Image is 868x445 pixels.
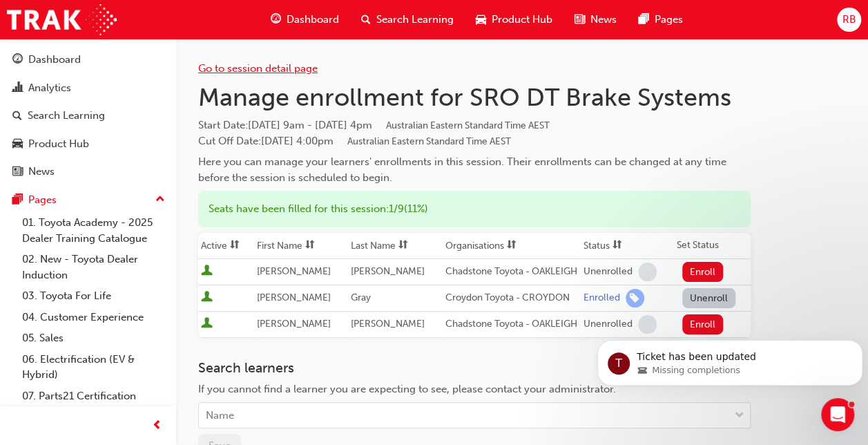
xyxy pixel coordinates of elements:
[271,11,281,28] span: guage-icon
[575,11,585,28] span: news-icon
[28,80,71,96] div: Analytics
[17,249,171,285] a: 02. New - Toyota Dealer Induction
[6,187,171,213] button: Pages
[581,233,674,259] th: Toggle SortBy
[28,164,55,180] div: News
[584,265,633,278] div: Unenrolled
[12,166,23,178] span: news-icon
[584,318,633,331] div: Unenrolled
[248,119,550,131] span: [DATE] 9am - [DATE] 4pm
[674,233,751,259] th: Set Status
[12,110,22,122] span: search-icon
[628,6,694,34] a: pages-iconPages
[655,12,683,28] span: Pages
[639,11,649,28] span: pages-icon
[198,135,511,147] span: Cut Off Date : [DATE] 4:00pm
[6,131,171,157] a: Product Hub
[28,108,105,124] div: Search Learning
[445,264,578,280] div: Chadstone Toyota - OAKLEIGH
[7,4,117,35] img: Trak
[28,52,81,68] div: Dashboard
[155,191,165,209] span: up-icon
[201,291,213,305] span: User is active
[198,191,751,227] div: Seats have been filled for this session : 1 / 9 ( 11% )
[507,240,517,252] span: sorting-icon
[152,417,162,435] span: prev-icon
[17,212,171,249] a: 01. Toyota Academy - 2025 Dealer Training Catalogue
[198,383,616,395] span: If you cannot find a learner you are expecting to see, please contact your administrator.
[492,12,552,28] span: Product Hub
[28,136,89,152] div: Product Hub
[6,103,171,129] a: Search Learning
[201,265,213,278] span: User is active
[590,12,617,28] span: News
[198,233,254,259] th: Toggle SortBy
[347,135,511,147] span: Australian Eastern Standard Time AEST
[735,407,744,425] span: down-icon
[17,349,171,386] a: 06. Electrification (EV & Hybrid)
[12,54,23,66] span: guage-icon
[837,8,861,32] button: RB
[198,62,318,75] a: Go to session detail page
[254,233,348,259] th: Toggle SortBy
[305,240,315,252] span: sorting-icon
[398,240,408,252] span: sorting-icon
[12,194,23,207] span: pages-icon
[287,12,339,28] span: Dashboard
[198,154,751,185] div: Here you can manage your learners' enrollments in this session. Their enrollments can be changed ...
[682,262,724,282] button: Enroll
[821,398,854,431] iframe: Intercom live chat
[638,263,657,281] span: learningRecordVerb_NONE-icon
[17,285,171,307] a: 03. Toyota For Life
[626,289,644,307] span: learningRecordVerb_ENROLL-icon
[257,292,331,303] span: [PERSON_NAME]
[842,12,856,28] span: RB
[230,240,240,252] span: sorting-icon
[476,11,486,28] span: car-icon
[12,138,23,151] span: car-icon
[260,6,350,34] a: guage-iconDashboard
[682,288,736,308] button: Unenroll
[17,307,171,328] a: 04. Customer Experience
[592,311,868,408] iframe: Intercom notifications message
[376,12,454,28] span: Search Learning
[613,240,622,252] span: sorting-icon
[6,159,171,184] a: News
[257,265,331,277] span: [PERSON_NAME]
[198,117,751,133] span: Start Date :
[445,290,578,306] div: Croydon Toyota - CROYDON
[17,328,171,349] a: 05. Sales
[443,233,581,259] th: Toggle SortBy
[351,265,425,277] span: [PERSON_NAME]
[6,44,171,187] button: DashboardAnalyticsSearch LearningProduct HubNews
[563,6,628,34] a: news-iconNews
[351,292,371,303] span: Gray
[198,82,751,113] h1: Manage enrollment for SRO DT Brake Systems
[28,192,57,208] div: Pages
[257,318,331,330] span: [PERSON_NAME]
[350,6,465,34] a: search-iconSearch Learning
[386,120,550,131] span: Australian Eastern Standard Time AEST
[361,11,371,28] span: search-icon
[465,6,563,34] a: car-iconProduct Hub
[351,318,425,330] span: [PERSON_NAME]
[12,82,23,95] span: chart-icon
[206,408,234,424] div: Name
[201,317,213,331] span: User is active
[17,386,171,407] a: 07. Parts21 Certification
[6,75,171,101] a: Analytics
[348,233,442,259] th: Toggle SortBy
[445,316,578,332] div: Chadstone Toyota - OAKLEIGH
[198,360,751,376] h3: Search learners
[6,47,171,73] a: Dashboard
[584,292,620,305] div: Enrolled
